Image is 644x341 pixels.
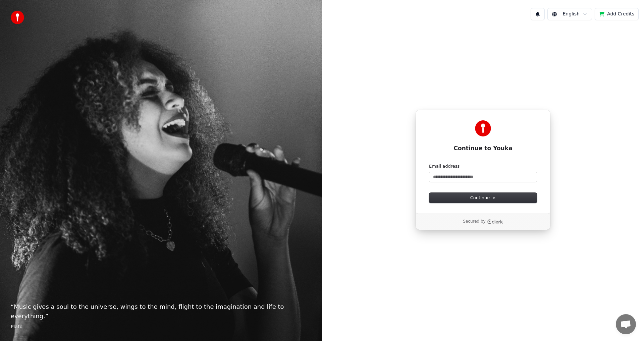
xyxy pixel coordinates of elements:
[429,163,460,169] label: Email address
[11,11,24,24] img: youka
[11,302,311,321] p: “ Music gives a soul to the universe, wings to the mind, flight to the imagination and life to ev...
[429,145,537,153] h1: Continue to Youka
[429,193,537,203] button: Continue
[616,314,636,334] div: Open chat
[475,120,491,136] img: Youka
[595,8,639,20] button: Add Credits
[470,195,496,201] span: Continue
[463,219,485,224] p: Secured by
[487,219,503,224] a: Clerk logo
[11,324,311,330] footer: Plato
